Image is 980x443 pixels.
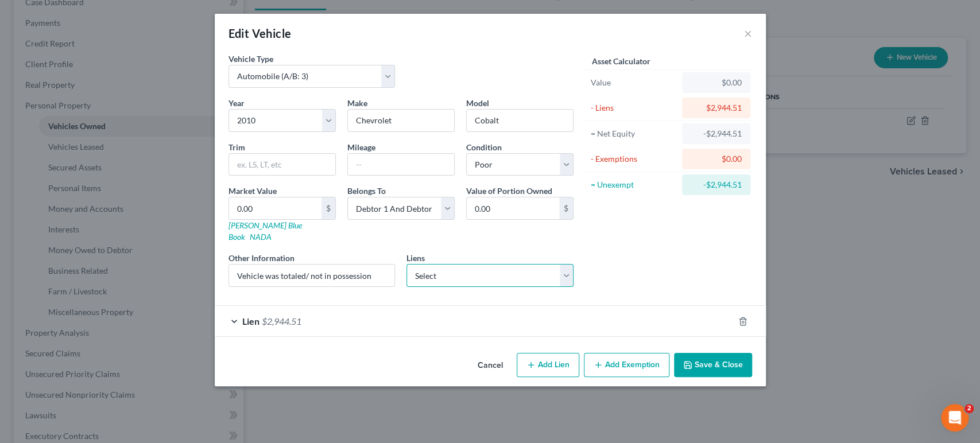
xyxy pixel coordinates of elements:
[228,220,302,242] a: [PERSON_NAME] Blue Book
[242,316,259,327] span: Lien
[591,102,677,114] div: - Liens
[250,232,272,242] a: NADA
[468,354,512,377] button: Cancel
[228,97,245,109] label: Year
[517,353,579,377] button: Add Lien
[964,404,974,413] span: 2
[229,197,321,219] input: 0.00
[348,110,454,131] input: ex. Nissan
[591,179,677,191] div: = Unexempt
[691,102,741,114] div: $2,944.51
[348,154,454,176] input: --
[691,128,741,139] div: -$2,944.51
[744,26,752,40] button: ×
[406,252,425,264] label: Liens
[466,97,489,109] label: Model
[347,141,375,153] label: Mileage
[262,316,301,327] span: $2,944.51
[591,77,677,88] div: Value
[691,179,741,191] div: -$2,944.51
[466,185,552,197] label: Value of Portion Owned
[229,154,335,176] input: ex. LS, LT, etc
[347,98,367,108] span: Make
[584,353,669,377] button: Add Exemption
[228,25,292,41] div: Edit Vehicle
[321,197,335,219] div: $
[691,153,741,165] div: $0.00
[228,185,277,197] label: Market Value
[467,110,573,131] input: ex. Altima
[229,265,395,286] input: (optional)
[228,53,273,65] label: Vehicle Type
[691,77,741,88] div: $0.00
[228,141,245,153] label: Trim
[591,128,677,139] div: = Net Equity
[941,404,969,432] iframe: Intercom live chat
[347,186,386,196] span: Belongs To
[592,55,650,67] label: Asset Calculator
[228,252,295,264] label: Other Information
[466,141,502,153] label: Condition
[467,197,559,219] input: 0.00
[674,353,752,377] button: Save & Close
[591,153,677,165] div: - Exemptions
[559,197,573,219] div: $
